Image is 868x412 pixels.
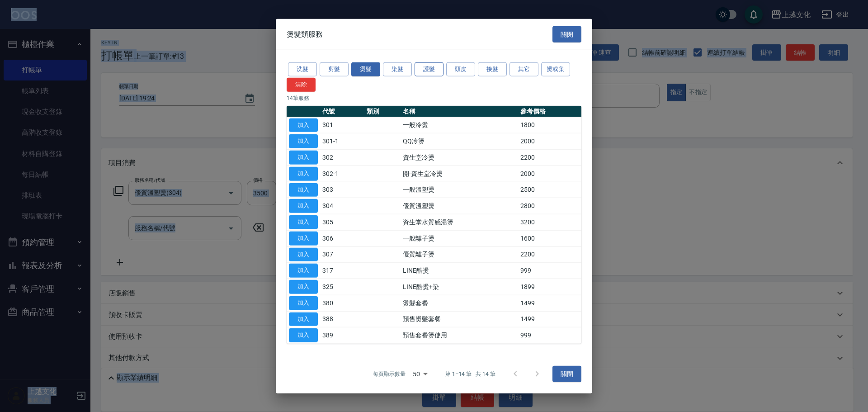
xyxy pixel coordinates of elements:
td: 優質離子燙 [401,246,518,263]
button: 加入 [289,231,318,245]
td: 301 [320,117,364,133]
p: 每頁顯示數量 [373,370,406,378]
td: 預售套餐燙使用 [401,327,518,343]
button: 關閉 [552,26,581,43]
td: 2800 [518,198,581,214]
th: 代號 [320,105,364,117]
button: 加入 [289,215,318,229]
td: 388 [320,311,364,327]
td: 1600 [518,230,581,246]
button: 加入 [289,280,318,294]
td: 307 [320,246,364,263]
td: 306 [320,230,364,246]
button: 加入 [289,312,318,326]
p: 14 筆服務 [287,94,581,102]
button: 加入 [289,183,318,197]
td: 2000 [518,133,581,149]
td: 325 [320,279,364,295]
td: QQ冷燙 [401,133,518,149]
button: 加入 [289,328,318,342]
button: 燙或染 [541,62,570,76]
td: 389 [320,327,364,343]
button: 染髮 [383,62,412,76]
td: 資生堂冷燙 [401,149,518,166]
td: 2200 [518,246,581,263]
button: 接髮 [478,62,507,76]
td: 380 [320,295,364,311]
button: 加入 [289,296,318,310]
td: 預售燙髮套餐 [401,311,518,327]
td: 1499 [518,311,581,327]
td: 優質溫塑燙 [401,198,518,214]
td: 2200 [518,149,581,166]
td: 304 [320,198,364,214]
td: 999 [518,262,581,279]
p: 第 1–14 筆 共 14 筆 [445,370,495,378]
button: 燙髮 [351,62,380,76]
th: 類別 [364,105,401,117]
td: 303 [320,182,364,198]
td: 3200 [518,214,581,230]
td: LINE酷燙 [401,262,518,279]
th: 參考價格 [518,105,581,117]
td: 一般溫塑燙 [401,182,518,198]
td: 一般離子燙 [401,230,518,246]
span: 燙髮類服務 [287,29,323,38]
button: 清除 [287,77,316,91]
button: 護髮 [415,62,443,76]
button: 加入 [289,118,318,132]
td: 2000 [518,166,581,182]
td: 一般冷燙 [401,117,518,133]
td: 317 [320,262,364,279]
td: 305 [320,214,364,230]
td: LINE酷燙+染 [401,279,518,295]
td: 1499 [518,295,581,311]
td: 302 [320,149,364,166]
td: 1899 [518,279,581,295]
button: 頭皮 [446,62,475,76]
td: 2500 [518,182,581,198]
td: 302-1 [320,166,364,182]
button: 加入 [289,247,318,261]
td: 燙髮套餐 [401,295,518,311]
button: 加入 [289,166,318,180]
td: 999 [518,327,581,343]
td: 1800 [518,117,581,133]
button: 關閉 [552,366,581,383]
button: 加入 [289,264,318,278]
div: 50 [409,362,431,386]
td: 資生堂水質感湯燙 [401,214,518,230]
th: 名稱 [401,105,518,117]
button: 加入 [289,199,318,213]
button: 加入 [289,151,318,165]
button: 加入 [289,134,318,148]
button: 剪髮 [320,62,349,76]
td: 開-資生堂冷燙 [401,166,518,182]
td: 301-1 [320,133,364,149]
button: 洗髮 [288,62,317,76]
button: 其它 [509,62,538,76]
